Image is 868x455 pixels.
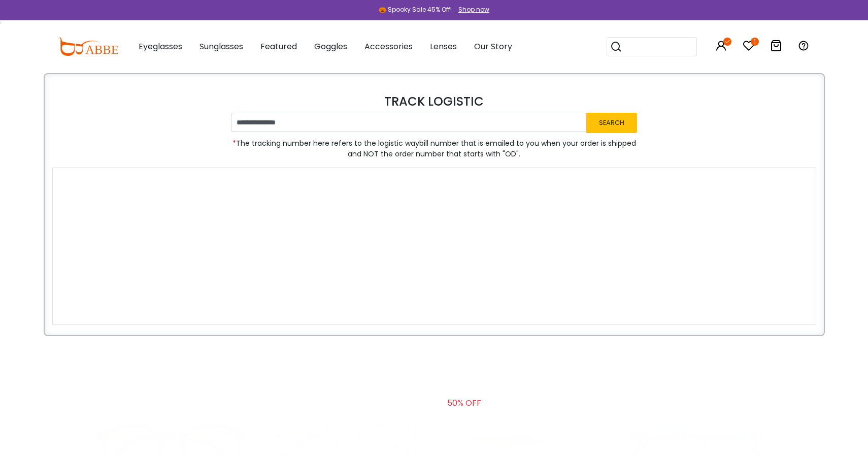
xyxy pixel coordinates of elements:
i: 1 [751,38,759,46]
span: Sunglasses [199,41,243,52]
div: Shop now [458,5,489,14]
a: Shop now [453,5,489,14]
span: Eyeglasses [139,41,182,52]
span: Accessories [364,41,413,52]
h4: TRACK LOGISTIC [52,94,816,109]
span: Featured [260,41,297,52]
div: 🎃 Spooky Sale 45% Off! [379,5,452,14]
span: The tracking number here refers to the logistic waybill number that is emailed to you when your o... [231,138,637,159]
span: Goggles [314,41,347,52]
span: Our Story [474,41,512,52]
a: 1 [743,42,755,53]
div: 50% OFF [447,395,485,417]
span: Lenses [430,41,457,52]
button: Search [586,113,637,133]
img: abbeglasses.com [58,38,118,56]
